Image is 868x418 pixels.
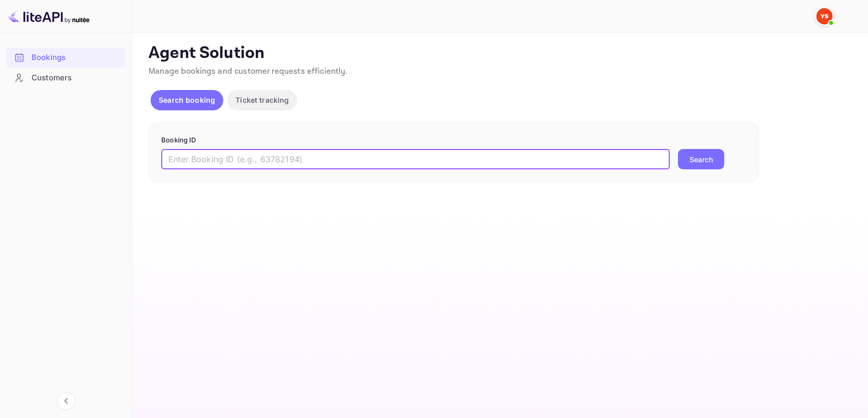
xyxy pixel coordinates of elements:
div: Bookings [32,52,121,64]
div: Customers [6,68,126,88]
div: Customers [32,72,121,84]
p: Search booking [159,95,215,105]
div: Bookings [6,48,126,68]
p: Ticket tracking [235,95,289,105]
a: Customers [6,68,126,87]
p: Booking ID [161,135,746,145]
button: Search [678,149,724,169]
p: Agent Solution [148,43,850,64]
button: Collapse navigation [57,392,75,410]
a: Bookings [6,48,126,67]
span: Manage bookings and customer requests efficiently. [148,66,348,77]
img: Yandex Support [816,8,832,24]
input: Enter Booking ID (e.g., 63782194) [161,149,670,169]
img: LiteAPI logo [8,8,89,24]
